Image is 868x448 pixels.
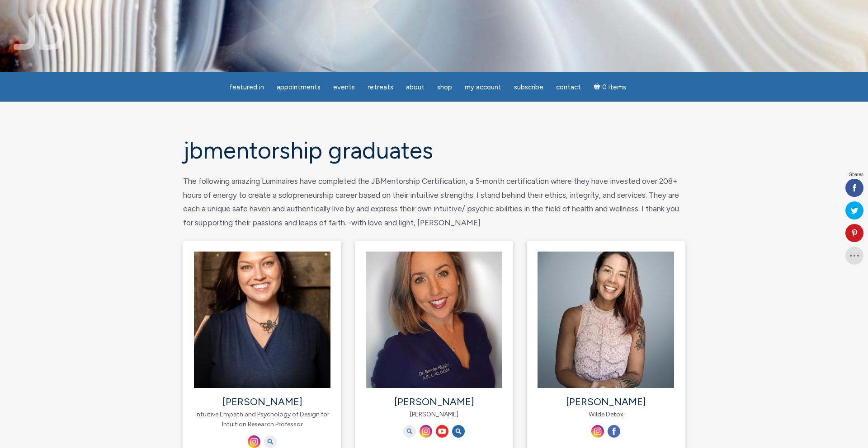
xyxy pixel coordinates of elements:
[420,425,432,438] img: Instagram
[602,84,626,91] span: 0 items
[14,14,65,50] img: Jamie Butler. The Everyday Medium
[224,79,269,96] a: featured in
[849,173,863,177] span: Shares
[368,83,393,91] span: Retreats
[551,79,586,96] a: Contact
[366,410,502,420] p: [PERSON_NAME]
[608,425,620,438] img: Facebook
[538,252,674,388] img: Dr. Sarah Paige Wilde
[328,79,360,96] a: Events
[406,83,425,91] span: About
[271,79,326,96] a: Appointments
[459,79,507,96] a: My Account
[183,174,685,229] p: The following amazing Luminaires have completed the JBMentorship Certification, a 5-month certifi...
[333,83,355,91] span: Events
[514,83,543,91] span: Subscribe
[362,79,399,96] a: Retreats
[222,396,302,408] a: [PERSON_NAME]
[436,425,448,438] img: YouTube
[566,396,646,408] a: [PERSON_NAME]
[394,396,474,408] a: [PERSON_NAME]
[591,425,604,438] img: Insatgram
[366,252,502,388] img: Dr. Brooke Higgins
[229,83,264,91] span: featured in
[509,79,549,96] a: Subscribe
[538,410,674,420] p: Wilde Detox
[403,425,416,438] img: Learn It Live
[183,138,685,163] h1: JBMentorship Graduates
[437,83,452,91] span: Shop
[264,435,277,448] img: Bog
[277,83,321,91] span: Appointments
[556,83,581,91] span: Contact
[588,78,632,96] a: Cart0 items
[432,79,458,96] a: Shop
[248,435,260,448] img: Instagram
[452,425,465,438] img: Blog
[465,83,501,91] span: My Account
[194,410,330,430] p: Intuitive Empath and Psychology of Design for Intuition Research Professor
[594,83,602,91] i: Cart
[194,252,330,388] img: Bonnie Casamassima
[401,79,430,96] a: About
